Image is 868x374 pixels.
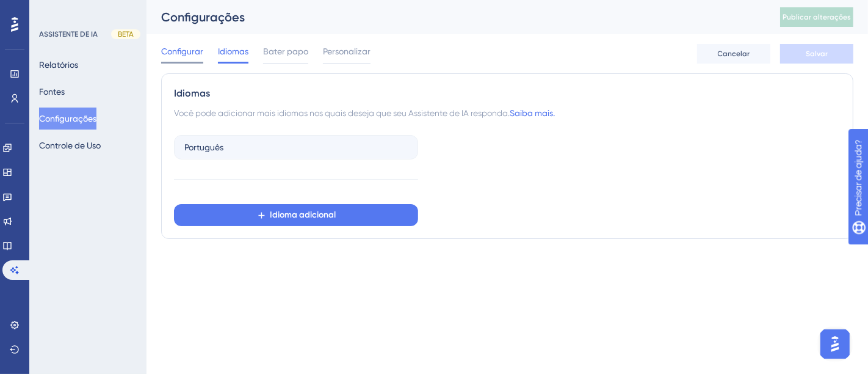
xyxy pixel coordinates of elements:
[174,87,210,99] font: Idiomas
[270,210,336,220] font: Idioma adicional
[174,108,510,118] font: Você pode adicionar mais idiomas nos quais deseja que seu Assistente de IA responda.
[39,141,101,150] font: Controle de Uso
[806,50,828,58] font: Salvar
[118,30,134,38] font: BETA
[510,108,555,118] a: Saiba mais.
[817,326,853,362] iframe: Iniciador do Assistente de IA do UserGuiding
[161,10,245,24] font: Configurações
[697,44,770,64] button: Cancelar
[39,134,101,156] button: Controle de Uso
[718,50,750,58] font: Cancelar
[161,46,203,56] font: Configurar
[39,81,65,103] button: Fontes
[780,44,853,64] button: Salvar
[780,7,853,27] button: Publicar alterações
[39,60,78,70] font: Relatórios
[29,5,105,15] font: Precisar de ajuda?
[218,46,248,56] font: Idiomas
[39,87,65,97] font: Fontes
[323,46,371,56] font: Personalizar
[263,46,308,56] font: Bater papo
[39,108,96,130] button: Configurações
[174,204,418,226] button: Idioma adicional
[39,30,98,38] font: ASSISTENTE DE IA
[39,54,78,76] button: Relatórios
[184,142,223,152] font: Português
[39,114,96,123] font: Configurações
[783,13,851,21] font: Publicar alterações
